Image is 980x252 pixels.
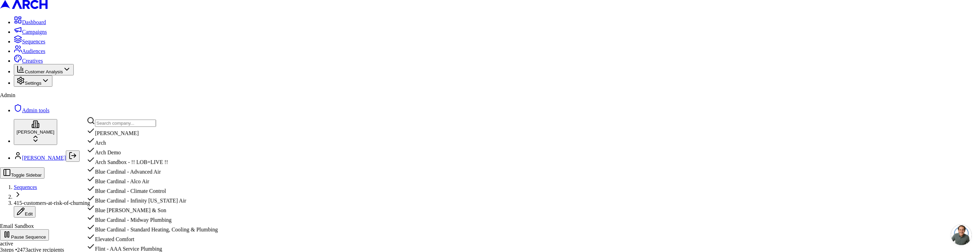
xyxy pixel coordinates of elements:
[87,242,242,252] div: Flint - AAA Service Plumbing
[87,233,242,242] div: Elevated Comfort
[87,165,242,175] div: Blue Cardinal - Advanced Air
[87,185,242,194] div: Blue Cardinal - Climate Control
[87,213,242,223] div: Blue Cardinal - Midway Plumbing
[95,119,156,127] input: Search company...
[87,223,242,233] div: Blue Cardinal - Standard Heating, Cooling & Plumbing
[87,136,242,146] div: Arch
[87,204,242,213] div: Blue [PERSON_NAME] & Son
[87,175,242,185] div: Blue Cardinal - Alco Air
[87,127,242,136] div: [PERSON_NAME]
[87,194,242,204] div: Blue Cardinal - Infinity [US_STATE] Air
[87,146,242,156] div: Arch Demo
[87,156,242,165] div: Arch Sandbox - !! LOB=LIVE !!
